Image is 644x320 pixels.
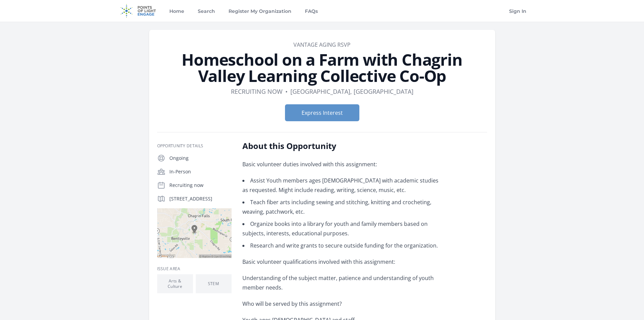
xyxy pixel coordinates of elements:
[242,141,440,151] h2: About this Opportunity
[169,182,232,189] p: Recruiting now
[169,155,232,162] p: Ongoing
[157,266,232,272] h3: Issue area
[169,168,232,175] p: In-Person
[242,198,431,215] span: Teach fiber arts including sewing and stitching, knitting and crocheting, weaving, patchwork, etc.
[250,242,438,249] span: Research and write grants to secure outside funding for the organization.
[157,208,232,258] img: Map
[157,51,487,84] h1: Homeschool on a Farm with Chagrin Valley Learning Collective Co-Op
[242,176,440,195] li: Assist Youth members ages [DEMOGRAPHIC_DATA] with academic studies as requested. Might include re...
[242,159,440,169] p: Basic volunteer duties involved with this assignment:
[242,220,428,237] span: Organize books into a library for youth and family members based on subjects, interests, educatio...
[242,299,440,308] p: Who will be served by this assignment?
[169,195,232,202] p: [STREET_ADDRESS]
[285,87,288,96] div: •
[242,273,440,292] p: Understanding of the subject matter, patience and understanding of youth member needs.
[285,104,359,121] button: Express Interest
[157,274,193,293] li: Arts & Culture
[242,257,440,266] p: Basic volunteer qualifications involved with this assignment:
[293,41,351,48] a: VANTAGE Aging RSVP
[231,87,283,96] dd: Recruiting now
[290,87,413,96] dd: [GEOGRAPHIC_DATA], [GEOGRAPHIC_DATA]
[157,143,232,149] h3: Opportunity Details
[196,274,232,293] li: STEM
